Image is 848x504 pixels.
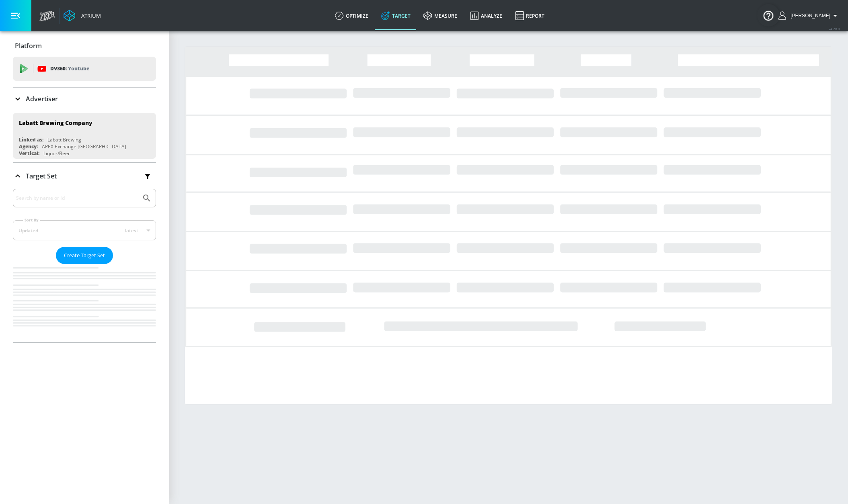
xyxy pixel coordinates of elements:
div: Labatt Brewing CompanyLinked as:Labatt BrewingAgency:APEX Exchange [GEOGRAPHIC_DATA]Vertical:Liqu... [13,113,156,159]
div: Linked as: [19,136,43,143]
div: Liquor/Beer [43,150,70,157]
span: latest [125,227,138,234]
a: Analyze [464,1,509,30]
div: Updated [18,227,38,234]
span: Create Target Set [64,251,105,260]
button: Open Resource Center [757,4,780,27]
div: APEX Exchange [GEOGRAPHIC_DATA] [42,143,126,150]
div: Target Set [13,163,156,189]
p: Youtube [68,64,89,73]
input: Search by name or Id [16,193,138,203]
div: Agency: [19,143,38,150]
div: Labatt Brewing [47,136,81,143]
a: measure [417,1,464,30]
button: Create Target Set [56,247,113,264]
div: Advertiser [13,88,156,110]
a: Atrium [64,10,101,22]
div: Labatt Brewing Company [19,119,92,127]
div: Target Set [13,189,156,342]
div: Vertical: [19,150,39,157]
label: Sort By [23,217,40,223]
nav: list of Target Set [13,264,156,342]
span: v 4.28.0 [829,27,840,31]
p: Advertiser [26,94,58,103]
span: login as: shannan.conley@zefr.com [787,13,830,18]
div: Atrium [78,12,101,19]
a: Target [375,1,417,30]
div: Platform [13,35,156,57]
div: DV360: Youtube [13,57,156,81]
p: Target Set [26,172,57,180]
p: DV360: [50,64,89,73]
a: optimize [329,1,375,30]
button: [PERSON_NAME] [778,11,840,20]
a: Report [509,1,551,30]
p: Platform [15,41,42,50]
